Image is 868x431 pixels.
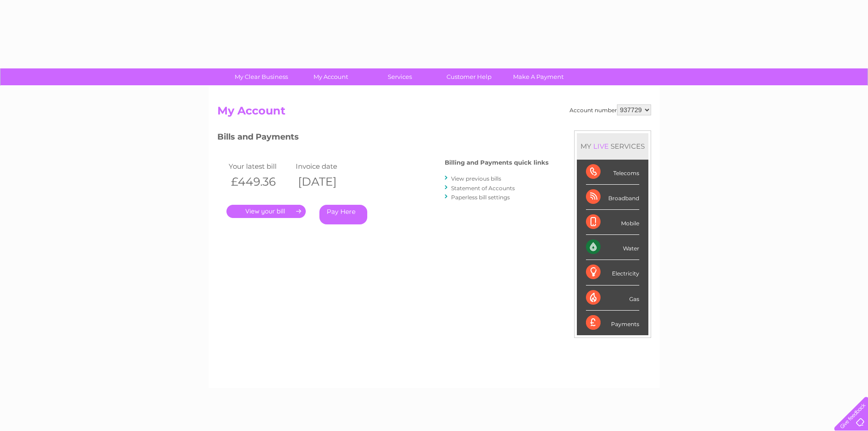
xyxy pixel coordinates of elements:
div: Account number [570,104,651,115]
td: Your latest bill [226,160,294,172]
h2: My Account [217,104,651,122]
a: Statement of Accounts [451,185,515,192]
div: Electricity [586,260,639,285]
div: Mobile [586,210,639,235]
a: Customer Help [431,68,507,85]
div: Gas [586,286,639,311]
th: £449.36 [226,172,294,191]
a: Pay Here [319,205,367,224]
a: My Account [293,68,368,85]
a: Services [362,68,437,85]
h4: Billing and Payments quick links [445,159,549,166]
a: My Clear Business [224,68,299,85]
div: LIVE [591,142,611,151]
div: MY SERVICES [577,133,648,159]
td: Invoice date [293,160,361,172]
a: Make A Payment [501,68,576,85]
h3: Bills and Payments [217,130,549,146]
div: Payments [586,311,639,335]
th: [DATE] [293,172,361,191]
div: Broadband [586,185,639,210]
div: Water [586,235,639,260]
div: Telecoms [586,160,639,185]
a: View previous bills [451,175,501,182]
a: . [226,205,306,218]
a: Paperless bill settings [451,194,510,201]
